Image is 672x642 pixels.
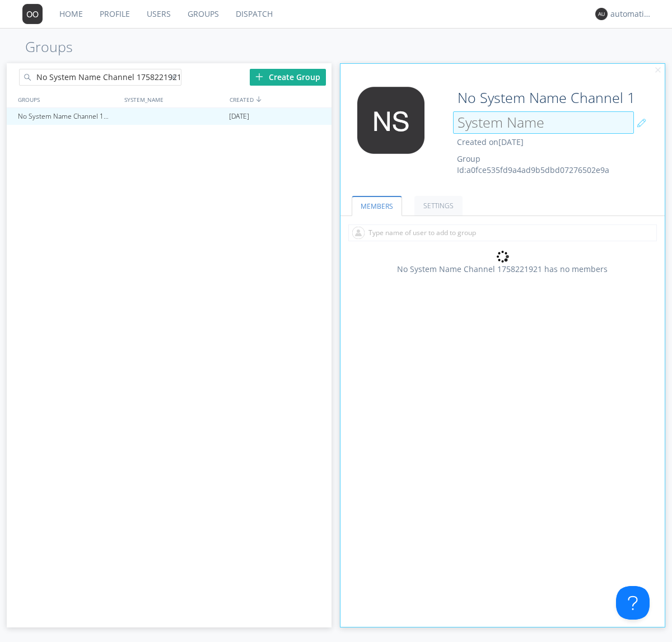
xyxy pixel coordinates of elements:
a: No System Name Channel 1758221921[DATE] [7,108,332,125]
img: plus.svg [255,73,263,81]
img: 373638.png [22,4,43,24]
iframe: Toggle Customer Support [616,586,650,620]
input: System Name [453,111,634,134]
div: GROUPS [15,91,119,107]
span: [DATE] [498,137,524,147]
input: Type name of user to add to group [348,224,657,241]
span: Group Id: a0fce535fd9a4ad9b5dbd07276502e9a [457,153,609,175]
div: automation+dispatcher0014 [610,8,652,20]
a: MEMBERS [352,196,402,216]
img: 373638.png [349,87,433,154]
span: Created on [457,137,524,147]
div: Create Group [250,69,326,86]
input: Search groups [19,69,181,86]
img: cancel.svg [654,67,662,74]
img: 373638.png [595,8,608,20]
div: SYSTEM_NAME [122,91,227,107]
img: spin.svg [496,250,510,264]
div: CREATED [227,91,333,107]
a: SETTINGS [414,196,463,215]
div: No System Name Channel 1758221921 has no members [340,264,665,275]
div: No System Name Channel 1758221921 [15,108,120,125]
span: [DATE] [229,108,249,125]
input: Group Name [453,87,634,109]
